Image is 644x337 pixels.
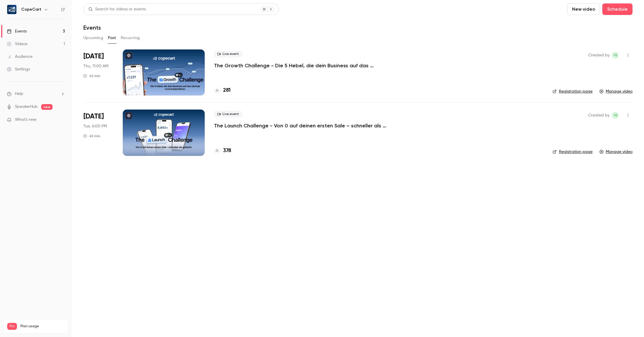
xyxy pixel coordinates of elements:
a: The Growth Challenge - Die 5 Hebel, die dein Business auf das nächste Level katapultieren [214,62,386,69]
span: Yasamin Esfahani [612,112,619,119]
span: Live event [214,111,242,118]
span: Pro [7,323,17,330]
span: Created by [588,112,609,119]
div: 45 min [83,134,100,138]
div: Sep 30 Tue, 6:00 PM (Europe/Berlin) [83,110,114,156]
div: Oct 2 Thu, 11:00 AM (Europe/Berlin) [83,49,114,95]
a: SpeakerHub [15,104,38,110]
button: Schedule [602,3,632,15]
span: [DATE] [83,112,104,121]
span: new [41,104,53,110]
h4: 378 [223,147,231,155]
li: help-dropdown-opener [7,91,65,97]
button: Past [108,33,116,43]
span: [DATE] [83,52,104,61]
div: 45 min [83,74,100,78]
span: Created by [588,52,609,59]
img: CopeCart [7,5,16,14]
span: What's new [15,117,37,123]
button: New video [567,3,600,15]
a: 378 [214,147,231,155]
div: Search for videos or events [88,6,146,12]
a: Registration page [553,89,593,94]
div: Videos [7,41,27,47]
a: 281 [214,87,231,94]
div: Events [7,28,27,34]
h6: CopeCart [21,7,41,12]
span: YE [614,52,617,59]
span: Live event [214,51,242,58]
div: Settings [7,66,30,72]
a: The Launch Challenge - Von 0 auf deinen ersten Sale – schneller als gedacht [214,122,386,129]
button: Recurring [121,33,140,43]
span: Tue, 6:00 PM [83,123,107,129]
a: Manage video [599,149,632,155]
a: Manage video [599,89,632,94]
span: Plan usage [20,324,65,329]
span: Help [15,91,23,97]
h4: 281 [223,87,231,94]
div: Audience [7,54,32,60]
a: Registration page [553,149,593,155]
span: YE [614,112,617,119]
button: Upcoming [83,33,103,43]
span: Yasamin Esfahani [612,52,619,59]
h1: Events [83,24,101,31]
span: Thu, 11:00 AM [83,63,108,69]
